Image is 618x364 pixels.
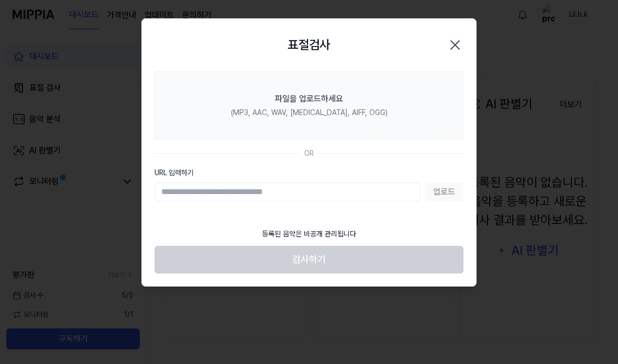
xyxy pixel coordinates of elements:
[288,36,330,54] h2: 표절검사
[231,107,388,118] div: (MP3, AAC, WAV, [MEDICAL_DATA], AIFF, OGG)
[154,167,463,178] label: URL 입력하기
[304,148,314,159] div: OR
[275,93,343,105] div: 파일을 업로드하세요
[256,222,362,246] div: 등록된 음악은 비공개 관리됩니다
